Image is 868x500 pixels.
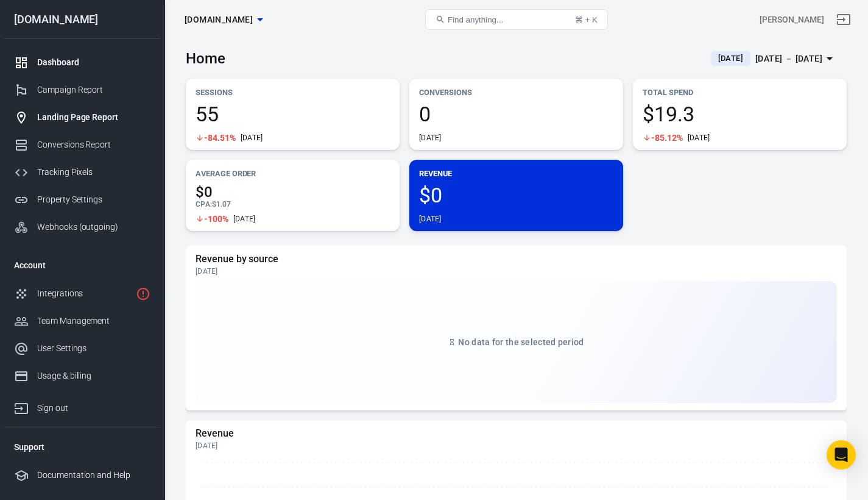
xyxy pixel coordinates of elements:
p: Total Spend [643,86,837,99]
div: [DOMAIN_NAME] [4,14,160,25]
a: Webhooks (outgoing) [4,213,160,241]
div: Integrations [37,287,131,300]
h5: Revenue [196,427,837,440]
a: Conversions Report [4,131,160,159]
div: [DATE] [419,133,442,143]
a: Landing Page Report [4,104,160,131]
svg: 1 networks not verified yet [136,287,150,301]
li: Support [4,432,160,462]
span: 0 [419,104,613,124]
div: Property Settings [37,193,150,206]
span: CPA : [196,200,212,209]
button: [DATE][DATE] － [DATE] [701,49,847,69]
a: Tracking Pixels [4,159,160,186]
div: Dashboard [37,56,150,69]
a: User Settings [4,335,160,362]
div: Documentation and Help [37,469,150,482]
button: [DOMAIN_NAME] [180,9,267,31]
div: Landing Page Report [37,111,150,124]
span: -84.51% [204,134,236,142]
span: -85.12% [651,134,683,142]
span: No data for the selected period [458,337,584,347]
h5: Revenue by source [196,253,837,265]
a: Dashboard [4,49,160,76]
a: Integrations [4,280,160,307]
a: Sign out [4,390,160,422]
div: Team Management [37,315,150,327]
a: Campaign Report [4,76,160,104]
a: Team Management [4,307,160,335]
div: Sign out [37,402,150,415]
span: Find anything... [448,15,503,24]
div: [DATE] [241,133,263,143]
a: Sign out [829,5,858,34]
div: [DATE] － [DATE] [755,51,822,66]
span: $1.07 [212,200,231,209]
div: [DATE] [688,133,710,143]
div: ⌘ + K [575,15,598,24]
h3: Home [186,50,225,67]
div: Tracking Pixels [37,166,150,179]
div: Campaign Report [37,84,150,96]
a: Usage & billing [4,362,160,390]
button: Find anything...⌘ + K [425,9,608,30]
div: [DATE] [196,441,837,451]
p: Average Order [196,167,390,180]
span: $0 [196,185,390,199]
span: 55 [196,104,390,124]
div: [DATE] [233,214,256,224]
div: Open Intercom Messenger [827,440,856,470]
div: Usage & billing [37,370,150,382]
p: Revenue [419,167,613,180]
a: Property Settings [4,186,160,213]
p: Conversions [419,86,613,99]
span: $0 [419,185,613,205]
div: Conversions Report [37,138,150,151]
span: -100% [204,215,228,223]
div: User Settings [37,342,150,355]
span: [DATE] [713,52,748,65]
li: Account [4,251,160,280]
div: Webhooks (outgoing) [37,221,150,234]
div: Account id: GXqx2G2u [760,13,824,26]
span: $19.3 [643,104,837,124]
p: Sessions [196,86,390,99]
div: [DATE] [419,214,442,224]
div: [DATE] [196,266,837,276]
span: worldwidehealthytip.com [185,12,253,27]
